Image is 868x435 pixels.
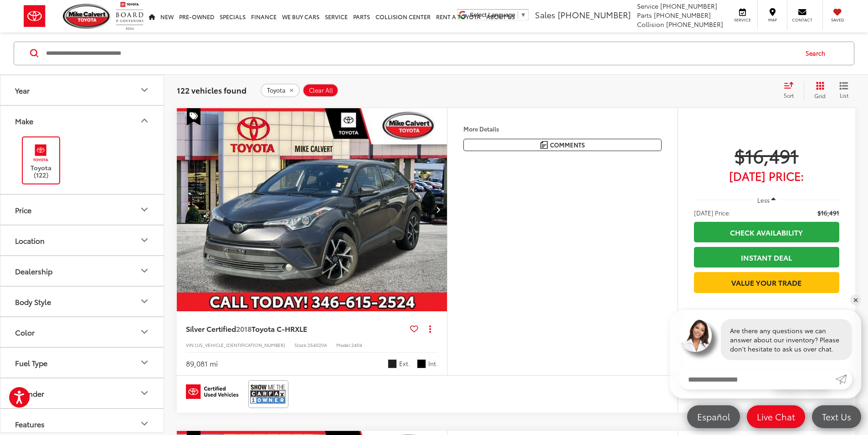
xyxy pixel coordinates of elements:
span: Live Chat [752,411,800,422]
span: Map [762,17,782,23]
button: YearYear [0,75,164,105]
span: Sort [784,91,794,99]
button: LocationLocation [0,225,164,255]
img: Agent profile photo [679,319,712,352]
span: Black [417,359,426,368]
span: Service [732,17,753,23]
div: Price [15,205,31,214]
span: [DATE] Price: [694,208,730,217]
input: Search by Make, Model, or Keyword [45,42,797,64]
span: [PHONE_NUMBER] [666,20,723,29]
input: Enter your message [679,369,836,389]
div: Year [139,85,150,96]
span: Sales [535,9,555,21]
span: List [839,91,848,99]
span: [US_VEHICLE_IDENTIFICATION_NUMBER] [195,341,285,348]
div: Location [15,236,45,245]
img: 2018 Toyota C-HR XLE [176,108,448,312]
span: Contact [792,17,812,23]
div: Fuel Type [139,357,150,368]
div: 89,081 mi [186,358,218,369]
div: Make [15,116,33,125]
button: Body StyleBody Style [0,287,164,316]
div: Location [139,235,150,246]
span: Model: [336,341,351,348]
span: Toyota [267,87,286,94]
button: Grid View [804,81,832,100]
div: Body Style [139,296,150,307]
button: remove Toyota [261,84,300,97]
span: Service [637,1,658,10]
button: CylinderCylinder [0,378,164,408]
span: [DATE] Price: [694,171,839,180]
span: [PHONE_NUMBER] [558,9,631,21]
span: Español [693,411,734,422]
span: VIN: [186,341,195,348]
span: dropdown dots [429,325,431,332]
label: Toyota (122) [23,142,60,179]
a: Submit [836,369,852,389]
a: Español [687,405,740,428]
img: Toyota Certified Used Vehicles [186,384,238,399]
div: Are there any questions we can answer about our inventory? Please don't hesitate to ask us over c... [721,319,852,360]
div: 2018 Toyota C-HR XLE 0 [176,108,448,312]
span: Magnetic Gray Metallic [388,359,397,368]
a: Live Chat [747,405,805,428]
span: Saved [827,17,847,23]
img: Mike Calvert Toyota in Houston, TX) [28,142,53,164]
img: Mike Calvert Toyota [63,4,111,29]
button: Actions [422,320,438,336]
button: Clear All [303,84,339,97]
div: Color [15,328,35,336]
span: 2018 [236,323,252,334]
span: [PHONE_NUMBER] [654,10,711,20]
a: Value Your Trade [694,272,839,293]
div: Features [139,419,150,430]
span: XLE [295,323,307,334]
img: CarFax One Owner [250,382,287,406]
div: Cylinder [139,388,150,399]
span: 2404 [351,341,362,348]
span: Stock: [294,341,308,348]
button: Search [797,42,838,65]
span: $16,491 [817,208,839,217]
div: Year [15,86,30,94]
span: Comments [550,141,585,149]
a: Text Us [812,405,861,428]
span: Int. [428,359,438,368]
span: $16,491 [694,144,839,167]
span: Silver Certified [186,323,236,334]
span: ▼ [520,11,526,18]
button: ColorColor [0,317,164,347]
a: Instant Deal [694,247,839,267]
span: [PHONE_NUMBER] [660,1,717,10]
span: 122 vehicles found [177,84,247,95]
div: Color [139,327,150,338]
button: MakeMake [0,106,164,136]
button: Fuel TypeFuel Type [0,348,164,377]
span: Less [757,196,770,204]
a: Check Availability [694,222,839,242]
button: Select sort value [779,81,804,100]
span: Grid [814,92,826,100]
div: Fuel Type [15,358,47,367]
img: Comments [540,141,548,149]
span: Text Us [817,411,856,422]
button: Next image [429,194,447,225]
button: List View [832,81,855,100]
button: Less [753,192,781,208]
span: Parts [637,10,652,20]
span: Ext. [399,359,410,368]
button: Comments [463,139,662,151]
a: 2018 Toyota C-HR XLE2018 Toyota C-HR XLE2018 Toyota C-HR XLE2018 Toyota C-HR XLE [176,108,448,312]
div: Features [15,419,45,428]
div: Dealership [139,266,150,277]
span: Clear All [309,87,333,94]
a: Silver Certified2018Toyota C-HRXLE [186,324,406,334]
div: Make [139,115,150,126]
button: DealershipDealership [0,256,164,286]
div: Price [139,204,150,215]
h4: More Details [463,126,662,132]
button: PricePrice [0,195,164,225]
